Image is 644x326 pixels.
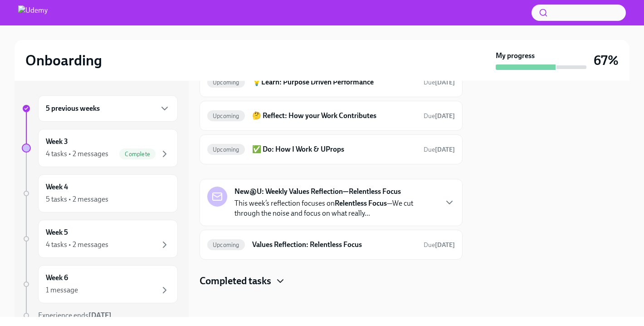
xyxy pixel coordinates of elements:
strong: [DATE] [88,311,112,320]
span: Due [424,79,455,86]
a: Upcoming🤔 Reflect: How your Work ContributesDue[DATE] [207,109,455,123]
span: Upcoming [207,242,245,248]
div: Completed tasks [200,274,463,288]
a: Upcoming✅ Do: How I Work & UPropsDue[DATE] [207,142,455,157]
h6: 5 previous weeks [46,104,100,114]
div: 5 previous weeks [38,95,178,122]
strong: [DATE] [435,241,455,249]
h6: Week 6 [46,273,68,283]
h2: Onboarding [25,51,102,69]
img: Udemy [18,5,48,20]
strong: [DATE] [435,112,455,120]
div: 1 message [46,285,78,295]
span: Due [424,241,455,249]
h4: Completed tasks [200,274,271,288]
strong: [DATE] [435,79,455,86]
span: Upcoming [207,113,245,119]
span: Upcoming [207,79,245,86]
span: Due [424,146,455,153]
span: October 18th, 2025 11:00 [424,145,455,154]
span: Due [424,112,455,120]
p: This week’s reflection focuses on —We cut through the noise and focus on what really... [234,198,437,218]
h6: Week 5 [46,227,68,237]
h6: 🤔 Reflect: How your Work Contributes [252,111,416,121]
span: Experience ends [38,311,112,320]
h6: ✅ Do: How I Work & UProps [252,144,416,154]
h6: Values Reflection: Relentless Focus [252,240,416,250]
a: Upcoming💡Learn: Purpose Driven PerformanceDue[DATE] [207,75,455,89]
h6: Week 3 [46,137,68,147]
span: October 18th, 2025 11:00 [424,112,455,120]
strong: New@U: Weekly Values Reflection—Relentless Focus [234,187,401,197]
a: Week 54 tasks • 2 messages [22,220,178,258]
div: 4 tasks • 2 messages [46,149,108,159]
strong: My progress [496,51,535,61]
span: Complete [119,151,156,158]
a: Week 61 message [22,265,178,303]
strong: [DATE] [435,146,455,153]
h3: 67% [594,52,619,69]
h6: 💡Learn: Purpose Driven Performance [252,77,416,87]
span: October 18th, 2025 11:00 [424,78,455,87]
a: Week 34 tasks • 2 messagesComplete [22,129,178,167]
div: 4 tasks • 2 messages [46,240,108,250]
h6: Week 4 [46,182,68,192]
strong: Relentless Focus [335,199,387,207]
span: October 20th, 2025 11:00 [424,241,455,249]
a: Week 45 tasks • 2 messages [22,174,178,212]
a: UpcomingValues Reflection: Relentless FocusDue[DATE] [207,237,455,252]
div: 5 tasks • 2 messages [46,194,108,204]
span: Upcoming [207,146,245,153]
